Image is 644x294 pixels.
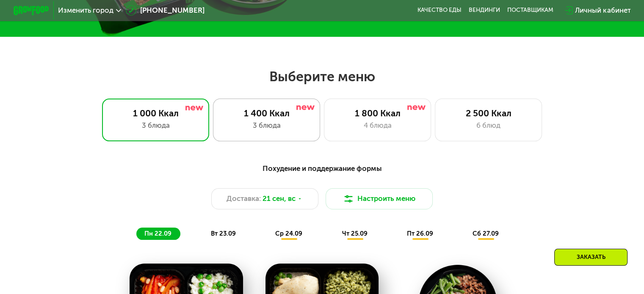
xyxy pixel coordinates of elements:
div: 1 000 Ккал [111,108,200,118]
span: ср 24.09 [275,230,302,237]
div: Заказать [554,249,627,266]
span: Изменить город [58,7,113,14]
span: вт 23.09 [211,230,236,237]
button: Настроить меню [326,188,433,210]
span: сб 27.09 [473,230,499,237]
a: Качество еды [417,7,462,14]
span: чт 25.09 [342,230,367,237]
div: Похудение и поддержание формы [57,163,587,174]
div: Личный кабинет [575,5,630,16]
span: 21 сен, вс [263,193,296,204]
div: 3 блюда [111,120,200,131]
div: 4 блюда [333,120,422,131]
div: 1 800 Ккал [333,108,422,118]
div: 1 400 Ккал [222,108,311,118]
div: 6 блюд [444,120,533,131]
span: пт 26.09 [407,230,433,237]
a: Вендинги [469,7,500,14]
div: поставщикам [507,7,553,14]
a: [PHONE_NUMBER] [126,5,205,16]
div: 2 500 Ккал [444,108,533,118]
h2: Выберите меню [29,68,616,85]
span: Доставка: [227,193,261,204]
div: 3 блюда [222,120,311,131]
span: пн 22.09 [144,230,171,237]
